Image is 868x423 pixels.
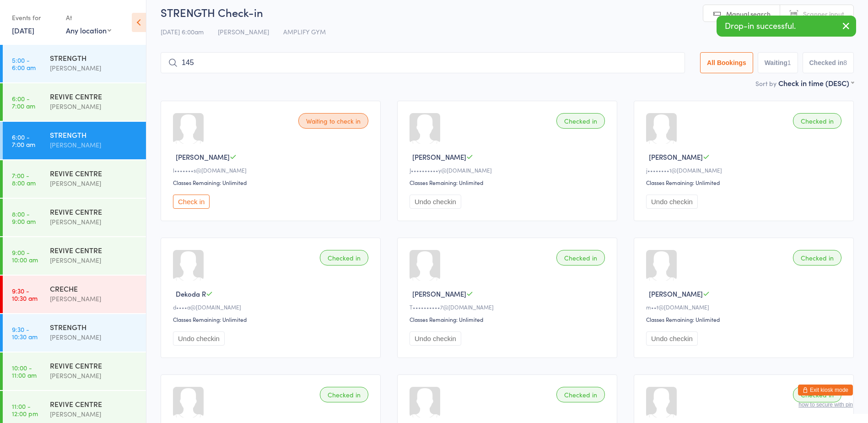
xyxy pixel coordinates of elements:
div: Waiting to check in [298,113,368,129]
div: [PERSON_NAME] [50,409,138,419]
div: [PERSON_NAME] [50,370,138,381]
a: 6:00 -7:00 amSTRENGTH[PERSON_NAME] [3,122,146,159]
button: Undo checkin [646,331,698,346]
span: AMPLIFY GYM [283,27,326,36]
div: STRENGTH [50,53,138,63]
div: T••••••••••7@[DOMAIN_NAME] [410,303,608,311]
div: At [66,10,111,25]
a: 6:00 -7:00 amREVIVE CENTRE[PERSON_NAME] [3,83,146,121]
time: 9:30 - 10:30 am [12,287,38,302]
button: Undo checkin [646,195,698,209]
div: [PERSON_NAME] [50,293,138,304]
div: Drop-in successful. [717,16,856,37]
time: 6:00 - 7:00 am [12,95,35,109]
time: 9:30 - 10:30 am [12,325,38,340]
a: 5:00 -6:00 amSTRENGTH[PERSON_NAME] [3,45,146,82]
div: Any location [66,25,111,35]
div: d••••a@[DOMAIN_NAME] [173,303,371,311]
span: Dekoda R [176,289,206,298]
a: 9:00 -10:00 amREVIVE CENTRE[PERSON_NAME] [3,237,146,275]
span: [PERSON_NAME] [412,289,466,298]
div: REVIVE CENTRE [50,168,138,178]
div: Checked in [556,113,605,129]
span: Manual search [726,9,771,18]
div: STRENGTH [50,322,138,332]
button: Undo checkin [410,195,461,209]
input: Search [161,52,685,73]
div: 1 [787,59,791,66]
div: Checked in [320,250,368,266]
button: Check in [173,195,210,209]
button: how to secure with pin [798,401,853,408]
span: [PERSON_NAME] [218,27,269,36]
div: [PERSON_NAME] [50,217,138,227]
div: Checked in [320,387,368,402]
time: 9:00 - 10:00 am [12,249,38,263]
time: 8:00 - 9:00 am [12,210,36,225]
div: STRENGTH [50,130,138,140]
div: Classes Remaining: Unlimited [410,179,608,186]
div: Checked in [793,250,841,266]
div: Classes Remaining: Unlimited [173,179,371,186]
time: 5:00 - 6:00 am [12,56,36,71]
button: Waiting1 [758,52,798,73]
time: 6:00 - 7:00 am [12,133,35,148]
button: Exit kiosk mode [798,385,853,396]
div: Checked in [793,387,841,402]
div: 8 [843,59,847,66]
a: 9:30 -10:30 amSTRENGTH[PERSON_NAME] [3,314,146,352]
div: [PERSON_NAME] [50,140,138,150]
div: Events for [12,10,57,25]
div: l•••••••s@[DOMAIN_NAME] [173,166,371,174]
div: Checked in [556,250,605,266]
span: [PERSON_NAME] [649,289,703,298]
div: REVIVE CENTRE [50,360,138,370]
div: Check in time (DESC) [778,78,854,88]
span: Scanner input [803,9,844,18]
div: Classes Remaining: Unlimited [646,315,844,323]
div: Classes Remaining: Unlimited [410,315,608,323]
div: [PERSON_NAME] [50,178,138,189]
button: Checked in8 [803,52,854,73]
div: REVIVE CENTRE [50,91,138,101]
div: Classes Remaining: Unlimited [646,179,844,186]
span: [DATE] 6:00am [161,27,204,36]
a: 7:00 -8:00 amREVIVE CENTRE[PERSON_NAME] [3,160,146,198]
span: [PERSON_NAME] [649,152,703,162]
div: CRECHE [50,283,138,293]
div: REVIVE CENTRE [50,399,138,409]
div: J••••••••••y@[DOMAIN_NAME] [410,166,608,174]
button: Undo checkin [173,331,225,346]
time: 10:00 - 11:00 am [12,364,37,379]
a: [DATE] [12,25,34,35]
div: [PERSON_NAME] [50,255,138,266]
div: REVIVE CENTRE [50,206,138,217]
label: Sort by [755,79,776,88]
time: 7:00 - 8:00 am [12,172,36,186]
div: Classes Remaining: Unlimited [173,315,371,323]
div: j••••••••1@[DOMAIN_NAME] [646,166,844,174]
a: 10:00 -11:00 amREVIVE CENTRE[PERSON_NAME] [3,352,146,390]
div: REVIVE CENTRE [50,245,138,255]
div: [PERSON_NAME] [50,332,138,342]
button: All Bookings [700,52,753,73]
button: Undo checkin [410,331,461,346]
h2: STRENGTH Check-in [161,5,854,20]
a: 9:30 -10:30 amCRECHE[PERSON_NAME] [3,276,146,313]
div: Checked in [556,387,605,402]
time: 11:00 - 12:00 pm [12,402,38,417]
div: Checked in [793,113,841,129]
div: [PERSON_NAME] [50,63,138,73]
span: [PERSON_NAME] [412,152,466,162]
span: [PERSON_NAME] [176,152,230,162]
div: m••t@[DOMAIN_NAME] [646,303,844,311]
div: [PERSON_NAME] [50,101,138,112]
a: 8:00 -9:00 amREVIVE CENTRE[PERSON_NAME] [3,199,146,236]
